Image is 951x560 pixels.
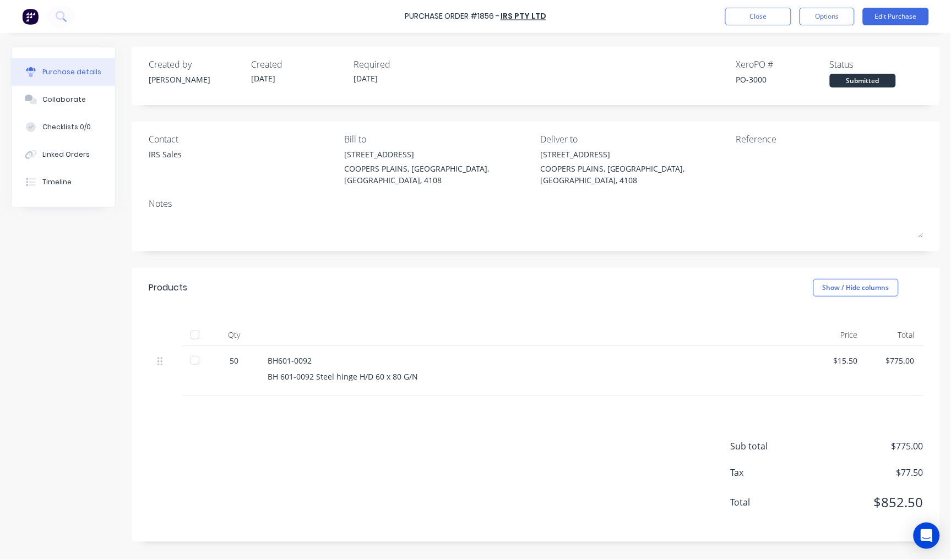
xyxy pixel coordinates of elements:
[149,58,242,71] div: Created by
[813,279,899,297] button: Show / Hide columns
[830,74,896,87] div: Submitted
[405,11,499,23] div: Purchase Order #1856 -
[12,58,115,86] button: Purchase details
[736,74,830,85] div: PO-3000
[42,177,72,187] div: Timeline
[731,496,813,509] span: Total
[149,197,923,210] div: Notes
[345,163,532,186] div: COOPERS PLAINS, [GEOGRAPHIC_DATA], [GEOGRAPHIC_DATA], 4108
[218,355,250,366] div: 50
[12,86,115,113] button: Collaborate
[736,58,830,71] div: Xero PO #
[731,440,813,453] span: Sub total
[863,8,929,25] button: Edit Purchase
[42,95,86,105] div: Collaborate
[813,466,923,479] span: $77.50
[813,440,923,453] span: $775.00
[149,281,187,294] div: Products
[809,324,867,346] div: Price
[12,141,115,168] button: Linked Orders
[501,11,546,22] a: IRS Pty Ltd
[818,355,858,366] div: $15.50
[268,371,801,382] div: BH 601-0092 Steel hinge H/D 60 x 80 G/N
[268,355,801,366] div: BH601-0092
[867,324,924,346] div: Total
[149,149,182,160] div: IRS Sales
[12,113,115,141] button: Checklists 0/0
[149,133,336,146] div: Contact
[42,67,101,77] div: Purchase details
[540,133,728,146] div: Deliver to
[731,466,813,479] span: Tax
[914,523,940,549] div: Open Intercom Messenger
[22,8,39,25] img: Factory
[42,150,90,160] div: Linked Orders
[736,133,924,146] div: Reference
[540,149,728,160] div: [STREET_ADDRESS]
[345,133,532,146] div: Bill to
[354,58,447,71] div: Required
[12,168,115,196] button: Timeline
[42,122,91,132] div: Checklists 0/0
[149,74,242,85] div: [PERSON_NAME]
[345,149,532,160] div: [STREET_ADDRESS]
[800,8,855,25] button: Options
[251,58,345,71] div: Created
[830,58,923,71] div: Status
[876,355,915,366] div: $775.00
[540,163,728,186] div: COOPERS PLAINS, [GEOGRAPHIC_DATA], [GEOGRAPHIC_DATA], 4108
[813,492,923,512] span: $852.50
[209,324,259,346] div: Qty
[725,8,791,25] button: Close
